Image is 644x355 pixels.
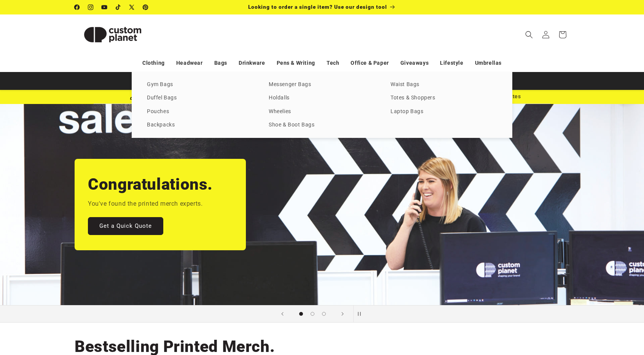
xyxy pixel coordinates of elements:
[147,120,253,130] a: Backpacks
[334,305,351,322] button: Next slide
[88,174,213,195] h2: Congratulations.
[307,308,318,320] button: Load slide 2 of 3
[88,217,163,235] a: Get a Quick Quote
[72,14,154,54] a: Custom Planet
[214,56,227,70] a: Bags
[277,56,315,70] a: Pens & Writing
[521,26,537,43] summary: Search
[248,4,387,10] span: Looking to order a single item? Use our design tool
[475,56,502,70] a: Umbrellas
[269,107,375,117] a: Wheelies
[239,56,265,70] a: Drinkware
[269,93,375,103] a: Holdalls
[88,198,202,209] p: You've found the printed merch experts.
[176,56,203,70] a: Headwear
[147,80,253,90] a: Gym Bags
[295,308,307,320] button: Load slide 1 of 3
[400,56,429,70] a: Giveaways
[391,107,497,117] a: Laptop Bags
[147,93,253,103] a: Duffel Bags
[142,56,165,70] a: Clothing
[351,56,389,70] a: Office & Paper
[353,305,370,322] button: Pause slideshow
[274,305,291,322] button: Previous slide
[75,18,151,52] img: Custom Planet
[440,56,463,70] a: Lifestyle
[391,93,497,103] a: Totes & Shoppers
[269,80,375,90] a: Messenger Bags
[318,308,330,320] button: Load slide 3 of 3
[269,120,375,130] a: Shoe & Boot Bags
[327,56,339,70] a: Tech
[147,107,253,117] a: Pouches
[391,80,497,90] a: Waist Bags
